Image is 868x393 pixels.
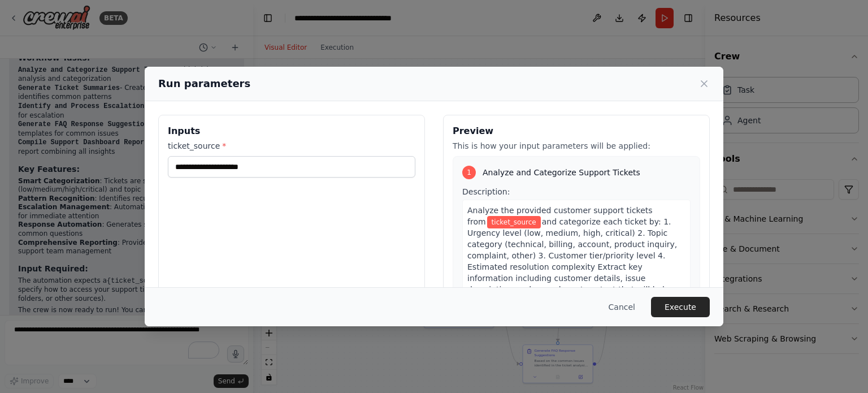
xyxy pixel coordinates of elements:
span: Analyze the provided customer support tickets from [467,206,653,226]
h3: Inputs [168,124,415,138]
span: and categorize each ticket by: 1. Urgency level (low, medium, high, critical) 2. Topic category (... [467,217,677,305]
p: This is how your input parameters will be applied: [453,140,700,152]
button: Execute [651,297,710,317]
label: ticket_source [168,140,415,152]
span: Variable: ticket_source [487,216,541,228]
h2: Run parameters [158,76,250,92]
div: 1 [462,166,476,179]
button: Cancel [600,297,644,317]
span: Analyze and Categorize Support Tickets [483,167,640,178]
span: Description: [462,187,510,196]
h3: Preview [453,124,700,138]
